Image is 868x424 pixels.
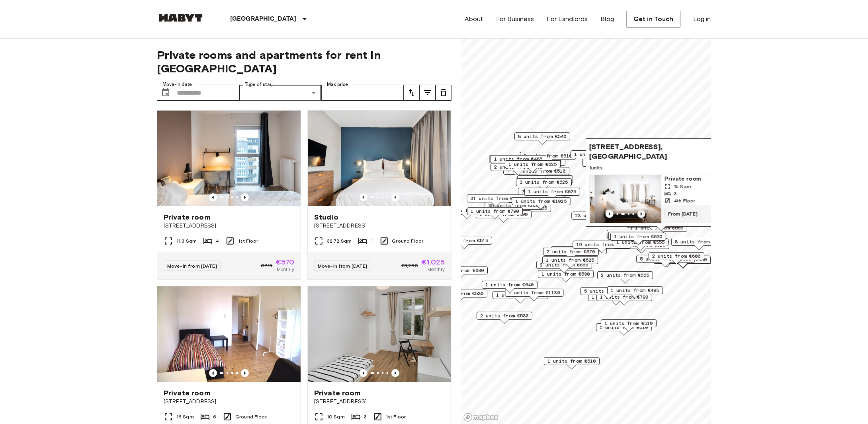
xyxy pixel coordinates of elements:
span: 10 Sqm [327,413,345,420]
span: 4 [216,237,219,245]
span: 1 units from €515 [440,237,489,244]
img: Marketing picture of unit DE-01-233-02M [308,286,451,382]
span: €570 [276,259,294,266]
button: tune [420,85,436,101]
span: 1 units from €630 [614,233,663,240]
span: 3 [674,190,677,197]
div: Map marker [517,175,573,188]
span: 1 units [589,164,733,171]
div: Map marker [512,197,571,210]
button: Previous image [606,210,614,218]
span: Monthly [427,266,445,273]
div: Map marker [551,246,607,259]
div: Map marker [571,150,626,163]
span: 4th Floor [674,197,695,204]
div: Map marker [542,256,598,268]
a: Log in [693,14,711,24]
div: Map marker [582,159,638,171]
span: Move-in from [DATE] [167,263,217,269]
span: 2 units from €610 [524,152,572,159]
span: 32.72 Sqm [327,237,352,245]
span: Move-in from [DATE] [318,263,368,269]
button: Previous image [360,369,368,377]
span: 31 units from €570 [471,195,522,202]
button: Previous image [209,369,217,377]
div: Map marker [536,261,592,273]
span: [STREET_ADDRESS] [314,222,445,230]
div: Map marker [607,286,663,299]
div: Map marker [505,160,561,173]
img: Marketing picture of unit DE-01-481-006-01 [308,111,451,206]
a: About [465,14,483,24]
div: Map marker [649,252,704,265]
img: Marketing picture of unit DE-01-011-001-01H [595,175,667,223]
span: [STREET_ADDRESS] [314,398,445,406]
span: 1 units from €570 [496,292,545,299]
button: Previous image [241,193,249,201]
div: Map marker [608,232,664,244]
span: 1 units from €1130 [509,289,560,296]
div: Map marker [538,270,594,282]
div: Map marker [544,357,600,370]
span: 5 units from €950 [659,256,707,263]
span: 3 units from €525 [520,179,568,186]
a: Marketing picture of unit DE-01-12-003-01QPrevious imagePrevious imagePrivate room[STREET_ADDRESS... [157,110,301,280]
span: 2 units from €555 [601,272,649,279]
span: 1st Floor [386,413,406,420]
span: €1,025 [421,259,445,266]
div: Map marker [520,152,576,164]
span: 1 units from €680 [436,267,484,274]
div: Map marker [610,233,666,245]
button: Previous image [241,369,249,377]
span: 4 units from €530 [435,290,484,297]
span: 1 units from €640 [612,232,661,239]
div: Map marker [516,178,572,191]
button: Previous image [637,210,645,218]
a: Mapbox logo [463,413,499,422]
div: Map marker [436,237,492,249]
span: [STREET_ADDRESS] [164,398,294,406]
div: Map marker [518,188,574,200]
span: Monthly [277,266,294,273]
a: Blog [601,14,614,24]
span: 1 units from €590 [542,270,590,278]
div: Map marker [607,230,663,242]
button: Previous image [391,193,399,201]
span: Private rooms and apartments for rent in [GEOGRAPHIC_DATA] [157,48,452,75]
div: Map marker [543,248,599,260]
div: Map marker [489,155,548,167]
img: Marketing picture of unit DE-01-12-003-01Q [157,111,301,206]
span: 2 units from €530 [480,312,529,319]
span: Private room [665,175,730,183]
div: Map marker [572,212,630,224]
span: 7 units from €585 [522,188,570,195]
span: 16 Sqm [176,413,194,420]
span: 2 units from €690 [479,211,528,218]
span: 1 units from €510 [604,320,653,327]
span: 1 units from €625 [508,161,557,168]
div: Map marker [596,323,652,336]
a: For Landlords [547,14,588,24]
div: Map marker [597,271,653,284]
div: Map marker [467,207,523,220]
span: 1 units from €585 [574,151,623,158]
span: 1 units from €1025 [516,198,567,205]
span: From [DATE] [665,210,701,218]
span: 1 units from €510 [547,358,596,365]
div: Map marker [637,255,695,267]
span: Private room [314,388,361,398]
span: Ground Floor [392,237,424,245]
span: Studio [314,212,338,222]
span: 6 [213,413,216,420]
button: Previous image [360,193,368,201]
span: 1 units from €660 [442,207,491,214]
label: Move-in date [162,81,192,88]
span: 1 units from €625 [528,188,577,195]
button: tune [436,85,452,101]
span: €1,280 [401,262,418,269]
a: For Business [496,14,534,24]
a: Get in Touch [627,11,680,27]
span: 1st Floor [238,237,258,245]
span: 8 units from €540 [518,133,567,140]
div: Map marker [467,194,526,207]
